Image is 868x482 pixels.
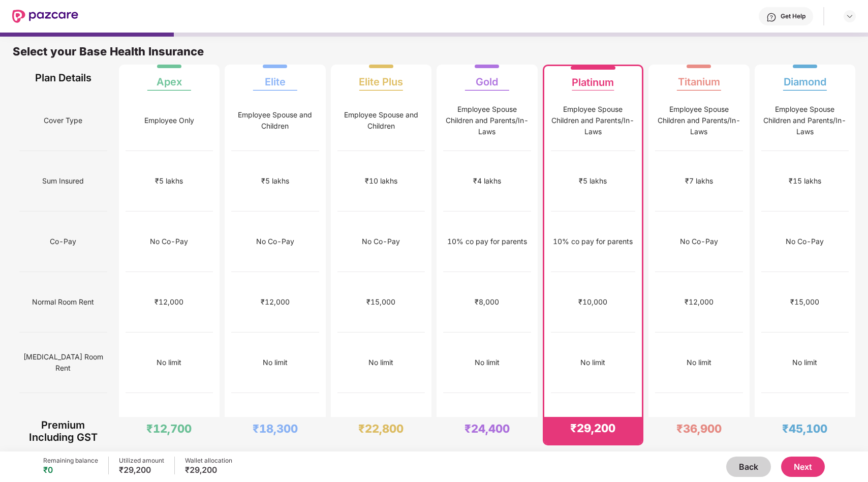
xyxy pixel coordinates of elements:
[789,175,821,187] div: ₹15 lakhs
[784,68,826,88] div: Diamond
[781,12,805,20] div: Get Help
[185,465,232,475] div: ₹29,200
[655,104,743,137] div: Employee Spouse Children and Parents/In-Laws
[154,296,183,308] div: ₹12,000
[685,296,714,308] div: ₹12,000
[263,357,288,368] div: No limit
[253,421,298,436] div: ₹18,300
[685,175,713,187] div: ₹7 lakhs
[261,296,290,308] div: ₹12,000
[119,457,164,465] div: Utilized amount
[579,175,607,187] div: ₹5 lakhs
[19,347,107,378] span: [MEDICAL_DATA] Room Rent
[150,236,188,247] div: No Co-Pay
[551,104,636,137] div: Employee Spouse Children and Parents/In-Laws
[761,104,849,137] div: Employee Spouse Children and Parents/In-Laws
[464,421,510,436] div: ₹24,400
[790,296,819,308] div: ₹15,000
[570,421,615,435] div: ₹29,200
[475,296,499,308] div: ₹8,000
[42,171,84,191] span: Sum Insured
[766,12,777,22] img: svg+xml;base64,PHN2ZyBpZD0iSGVscC0zMngzMiIgeG1sbnM9Imh0dHA6Ly93d3cudzMub3JnLzIwMDAvc3ZnIiB3aWR0aD...
[12,10,78,23] img: New Pazcare Logo
[185,457,232,465] div: Wallet allocation
[792,357,817,368] div: No limit
[726,457,771,477] button: Back
[676,421,722,436] div: ₹36,900
[155,175,183,187] div: ₹5 lakhs
[265,68,286,88] div: Elite
[157,357,181,368] div: No limit
[43,465,98,475] div: ₹0
[443,104,531,137] div: Employee Spouse Children and Parents/In-Laws
[43,457,98,465] div: Remaining balance
[476,68,498,88] div: Gold
[157,68,182,88] div: Apex
[846,12,854,20] img: svg+xml;base64,PHN2ZyBpZD0iRHJvcGRvd24tMzJ4MzIiIHhtbG5zPSJodHRwOi8vd3d3LnczLm9yZy8yMDAwL3N2ZyIgd2...
[786,236,824,247] div: No Co-Pay
[119,465,164,475] div: ₹29,200
[781,457,825,477] button: Next
[368,357,393,368] div: No limit
[473,175,501,187] div: ₹4 lakhs
[359,68,403,88] div: Elite Plus
[687,357,711,368] div: No limit
[50,232,76,251] span: Co-Pay
[578,296,607,308] div: ₹10,000
[678,68,720,88] div: Titanium
[366,296,395,308] div: ₹15,000
[144,115,194,126] div: Employee Only
[32,292,94,312] span: Normal Room Rent
[19,417,107,445] div: Premium Including GST
[256,236,294,247] div: No Co-Pay
[362,236,400,247] div: No Co-Pay
[44,111,82,130] span: Cover Type
[337,109,425,132] div: Employee Spouse and Children
[32,413,95,433] span: Maternity (Normal)
[231,109,319,132] div: Employee Spouse and Children
[553,236,633,247] div: 10% co pay for parents
[447,236,527,247] div: 10% co pay for parents
[19,65,107,91] div: Plan Details
[261,175,289,187] div: ₹5 lakhs
[782,421,827,436] div: ₹45,100
[580,357,605,368] div: No limit
[680,236,718,247] div: No Co-Pay
[572,68,614,88] div: Platinum
[358,421,404,436] div: ₹22,800
[146,421,192,436] div: ₹12,700
[13,44,855,65] div: Select your Base Health Insurance
[365,175,397,187] div: ₹10 lakhs
[475,357,500,368] div: No limit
